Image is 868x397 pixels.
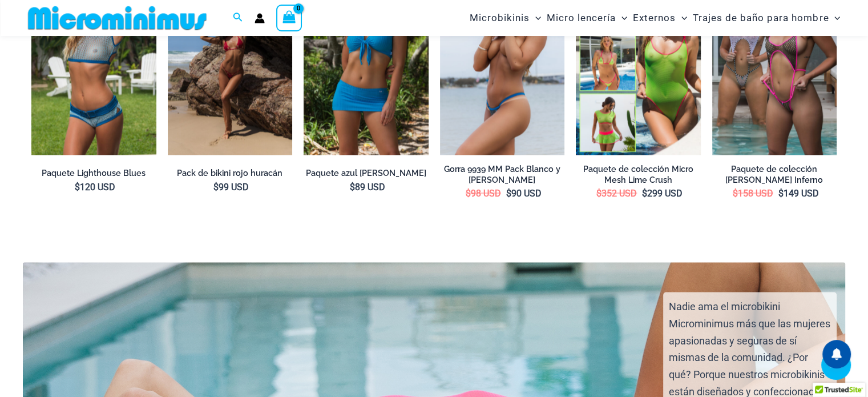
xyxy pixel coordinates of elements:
[725,163,823,184] font: Paquete de colección [PERSON_NAME] Inferno
[576,163,701,185] a: Paquete de colección Micro Mesh Lime Crush
[738,187,773,198] font: 158 USD
[693,12,829,23] font: Trajes de baño para hombre
[466,187,471,198] font: $
[444,163,560,184] font: Gorra 9939 MM Pack Blanco y [PERSON_NAME]
[596,187,601,198] font: $
[23,5,211,31] img: MM SHOP LOGO PLANO
[690,3,843,33] a: Trajes de baño para hombreAlternar menúAlternar menú
[829,3,840,33] span: Alternar menú
[465,2,845,34] nav: Navegación del sitio
[471,187,501,198] font: 98 USD
[255,13,265,23] a: Enlace del icono de la cuenta
[355,181,385,192] font: 89 USD
[470,12,530,23] font: Microbikinis
[350,181,355,192] font: $
[583,163,693,184] font: Paquete de colección Micro Mesh Lime Crush
[642,187,647,198] font: $
[467,3,544,33] a: MicrobikinisAlternar menúAlternar menú
[42,167,146,177] font: Paquete Lighthouse Blues
[168,167,293,178] a: Pack de bikini rojo huracán
[733,187,738,198] font: $
[31,167,156,178] a: Paquete Lighthouse Blues
[213,181,219,192] font: $
[530,3,541,33] span: Alternar menú
[440,163,565,185] a: Gorra 9939 MM Pack Blanco y [PERSON_NAME]
[616,3,627,33] span: Alternar menú
[547,12,616,23] font: Micro lencería
[506,187,511,198] font: $
[647,187,683,198] font: 299 USD
[511,187,542,198] font: 90 USD
[778,187,784,198] font: $
[75,181,80,192] font: $
[601,187,637,198] font: 352 USD
[676,3,687,33] span: Alternar menú
[304,167,429,178] a: Paquete azul [PERSON_NAME]
[306,167,426,177] font: Paquete azul [PERSON_NAME]
[219,181,249,192] font: 99 USD
[712,163,837,185] a: Paquete de colección [PERSON_NAME] Inferno
[177,167,282,177] font: Pack de bikini rojo huracán
[544,3,630,33] a: Micro lenceríaAlternar menúAlternar menú
[784,187,819,198] font: 149 USD
[233,11,243,25] a: Enlace del icono de búsqueda
[633,12,676,23] font: Externos
[80,181,115,192] font: 120 USD
[276,5,302,31] a: Ver carrito de compras, vacío
[630,3,690,33] a: ExternosAlternar menúAlternar menú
